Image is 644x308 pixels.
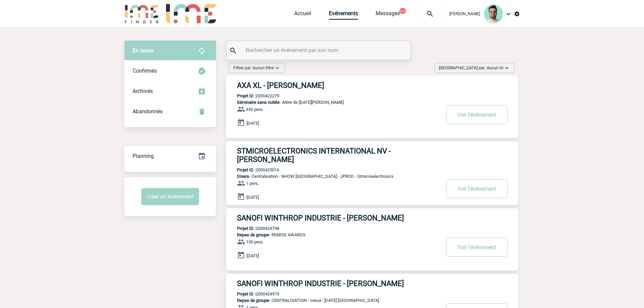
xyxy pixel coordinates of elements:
img: IME-Finder [124,4,160,23]
img: 121547-2.png [484,4,503,23]
h3: AXA XL - [PERSON_NAME] [237,81,440,90]
h3: SANOFI WINTHROP INDUSTRIE - [PERSON_NAME] [237,279,440,288]
a: AXA XL - [PERSON_NAME] [226,81,518,90]
a: Planning [124,146,216,166]
span: 650 pers. [246,107,264,112]
button: Voir l'événement [446,105,507,124]
b: Projet ID : [237,167,256,172]
a: STMICROELECTRONICS INTERNATIONAL NV - [PERSON_NAME] [226,147,518,164]
span: [DATE] [246,253,259,258]
button: 99+ [399,8,406,14]
p: 2000424973 [226,291,279,297]
span: 130 pers. [246,239,264,244]
span: Aucun tri [487,66,503,70]
div: Retrouvez ici tous vos événements annulés [124,101,216,122]
b: Projet ID : [237,291,256,297]
span: Repas de groupe [237,232,269,237]
span: Repas de groupe [237,298,269,303]
span: Filtrer par : [233,65,274,71]
img: baseline_expand_more_white_24dp-b.png [274,65,281,71]
span: [DATE] [246,195,259,200]
div: Retrouvez ici tous vos événements organisés par date et état d'avancement [124,146,216,166]
button: Voir l'événement [446,238,507,257]
span: Séminaire sans nuitée [237,100,280,105]
a: Accueil [294,10,311,20]
p: - Centralisation - NHOW [GEOGRAPHIC_DATA] - JPROD - Stmicroelectronics [226,174,440,179]
a: SANOFI WINTHROP INDUSTRIE - [PERSON_NAME] [226,279,518,288]
span: 1 pers. [246,181,259,186]
div: Retrouvez ici tous vos évènements avant confirmation [124,41,216,61]
h3: SANOFI WINTHROP INDUSTRIE - [PERSON_NAME] [237,214,440,222]
p: 2000424798 [226,226,279,231]
p: - Arbre de [DATE][PERSON_NAME] [226,100,440,105]
a: Evénements [329,10,358,20]
span: [GEOGRAPHIC_DATA] par : [439,65,503,71]
a: SANOFI WINTHROP INDUSTRIE - [PERSON_NAME] [226,214,518,222]
b: Projet ID : [237,93,256,98]
a: Messages [376,10,400,20]
span: Planning [133,153,154,159]
span: [DATE] [246,121,259,126]
span: Aucun filtre [253,66,274,70]
p: - CENTRALISATION - voeux : [DATE] [GEOGRAPHIC_DATA] [226,298,440,303]
span: Confirmés [133,68,157,74]
span: Divers [237,174,249,179]
button: Créer un événement [141,188,199,205]
p: - REMISE AWARDS [226,232,440,237]
p: 2000422279 [226,93,279,98]
b: Projet ID : [237,226,256,231]
img: baseline_expand_more_white_24dp-b.png [503,65,510,71]
h3: STMICROELECTRONICS INTERNATIONAL NV - [PERSON_NAME] [237,147,440,164]
span: [PERSON_NAME] [449,11,480,16]
p: 2000425016 [226,167,279,172]
div: Retrouvez ici tous les événements que vous avez décidé d'archiver [124,81,216,101]
span: Abandonnés [133,108,163,115]
input: Rechercher un événement par son nom [244,45,395,55]
button: Voir l'événement [446,179,507,198]
span: Archivés [133,88,153,94]
span: En cours [133,47,153,54]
